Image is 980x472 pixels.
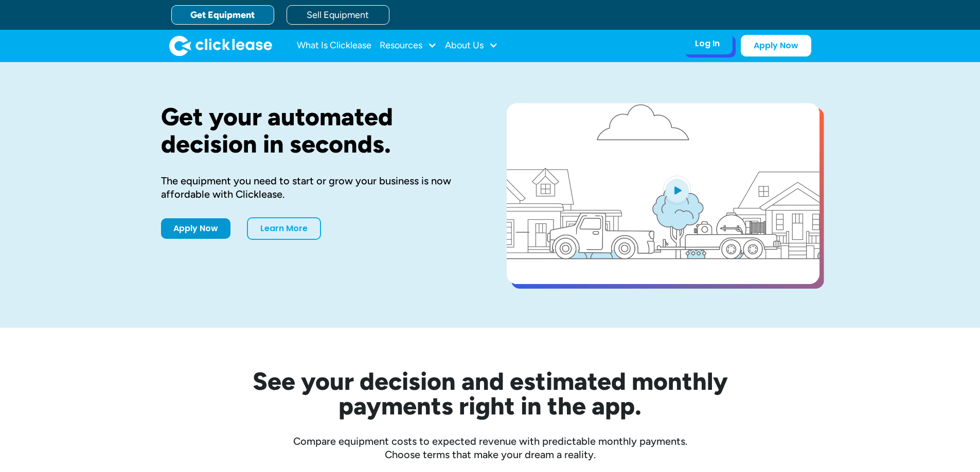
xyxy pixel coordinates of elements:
img: Blue play button logo on a light blue circular background [663,176,691,204]
a: Sell Equipment [287,5,389,25]
img: Clicklease logo [169,35,272,56]
a: What Is Clicklease [297,35,371,56]
div: Log In [695,39,720,49]
a: Apply Now [161,218,230,239]
a: Learn More [247,217,321,240]
div: Compare equipment costs to expected revenue with predictable monthly payments. Choose terms that ... [161,435,819,461]
div: About Us [445,35,498,56]
a: Get Equipment [171,5,274,25]
div: Resources [380,35,437,56]
a: home [169,35,272,56]
a: Apply Now [741,35,811,56]
h1: Get your automated decision in seconds. [161,103,474,158]
div: The equipment you need to start or grow your business is now affordable with Clicklease. [161,174,474,201]
a: open lightbox [507,103,819,284]
h2: See your decision and estimated monthly payments right in the app. [202,369,778,418]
